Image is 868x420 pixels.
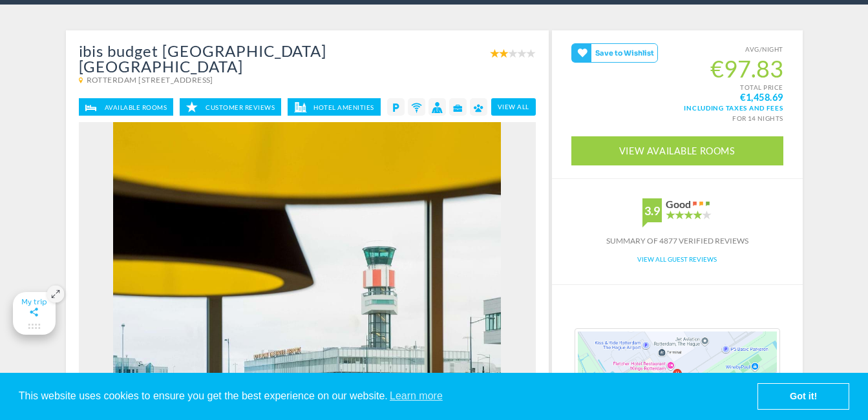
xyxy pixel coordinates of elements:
[571,43,659,63] gamitee-button: Get your friends' opinions
[740,92,783,102] strong: €1,458.69
[388,386,445,406] a: learn more about cookies
[180,98,281,116] a: Customer Reviews
[571,55,783,83] span: €97.83
[552,235,803,247] div: Summary of 4877 verified reviews
[758,384,849,410] a: dismiss cookie message
[79,98,174,116] a: Available Rooms
[288,98,381,116] a: Hotel Amenities
[571,136,783,165] a: View Available Rooms
[79,43,490,74] h1: ibis budget [GEOGRAPHIC_DATA] [GEOGRAPHIC_DATA]
[571,112,783,123] div: for 14 nights
[571,83,783,102] small: TOTAL PRICE
[666,198,691,210] div: Good
[19,386,757,406] span: This website uses cookies to ensure you get the best experience on our website.
[491,98,536,116] a: view all
[642,198,662,222] div: 3.9
[13,292,56,335] gamitee-floater-minimize-handle: Maximize
[571,43,783,55] small: AVG/NIGHT
[87,75,213,85] span: Rotterdam [STREET_ADDRESS]
[637,255,717,263] a: View All Guest Reviews
[571,102,783,112] span: Including taxes and fees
